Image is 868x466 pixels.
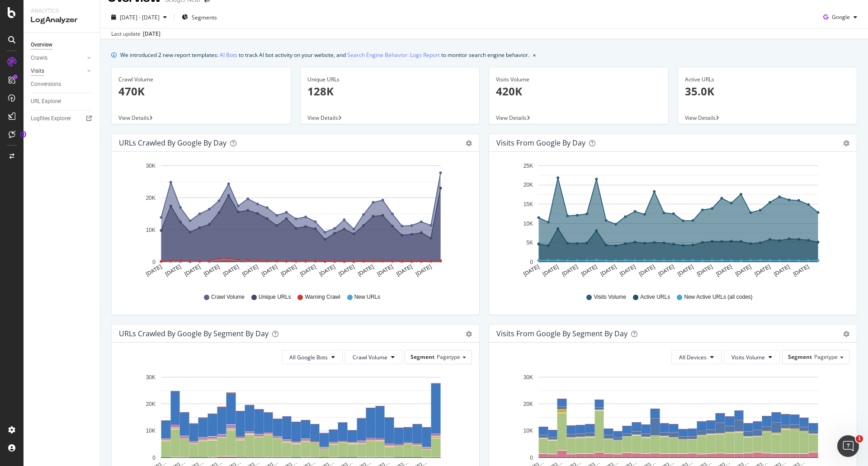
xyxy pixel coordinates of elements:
text: [DATE] [715,264,733,278]
text: 10K [524,428,533,434]
span: All Google Bots [289,353,328,361]
div: URL Explorer [31,97,61,106]
div: LogAnalyzer [31,15,93,25]
span: Pagetype [437,353,460,361]
text: 0 [530,259,533,265]
button: [DATE] - [DATE] [108,10,170,24]
div: Last update [111,30,160,38]
div: Unique URLs [307,75,473,84]
p: 420K [496,84,661,99]
span: Google [832,13,850,21]
div: URLs Crawled by Google By Segment By Day [119,329,269,338]
svg: A chart. [119,159,469,285]
text: 20K [524,182,533,188]
div: Visits Volume [496,75,661,84]
span: Segments [192,14,217,21]
text: [DATE] [395,264,413,278]
text: [DATE] [676,264,694,278]
text: [DATE] [415,264,433,278]
div: Overview [31,40,52,50]
span: All Devices [679,353,707,361]
span: View Details [685,114,716,122]
text: 10K [524,221,533,227]
text: 30K [146,163,156,169]
div: gear [843,331,849,337]
p: 470K [118,84,284,99]
div: Logfiles Explorer [31,114,71,123]
div: Crawl Volume [118,75,284,84]
span: View Details [496,114,527,122]
text: [DATE] [222,264,240,278]
svg: A chart. [496,159,846,285]
button: All Devices [671,350,722,364]
span: Warning Crawl [305,293,340,301]
text: [DATE] [561,264,579,278]
text: 30K [146,374,156,381]
div: Tooltip anchor [19,130,27,138]
text: [DATE] [754,264,772,278]
div: Crawls [31,53,47,63]
text: [DATE] [542,264,560,278]
text: 0 [152,455,156,461]
div: URLs Crawled by Google by day [119,138,226,147]
a: Visits [31,66,85,76]
a: Overview [31,40,94,50]
button: Google [820,10,861,24]
span: Crawl Volume [353,353,387,361]
text: 30K [524,374,533,381]
span: View Details [307,114,338,122]
text: [DATE] [773,264,791,278]
div: info banner [111,50,857,60]
a: Logfiles Explorer [31,114,94,123]
button: All Google Bots [282,350,343,364]
text: [DATE] [522,264,540,278]
a: AI Bots [220,50,237,60]
span: Visits Volume [731,353,765,361]
text: [DATE] [657,264,675,278]
text: [DATE] [280,264,298,278]
span: Visits Volume [594,293,626,301]
span: New URLs [354,293,380,301]
text: [DATE] [184,264,202,278]
button: Segments [178,10,221,24]
div: Analytics [31,7,93,15]
div: [DATE] [143,30,160,38]
div: gear [466,331,472,337]
div: Active URLs [685,75,850,84]
text: [DATE] [299,264,317,278]
text: [DATE] [357,264,375,278]
span: Active URLs [640,293,670,301]
p: 35.0K [685,84,850,99]
div: Visits from Google By Segment By Day [496,329,627,338]
text: [DATE] [338,264,356,278]
div: Visits [31,66,44,76]
div: Visits from Google by day [496,138,585,147]
span: New Active URLs (all codes) [684,293,752,301]
span: 1 [856,435,863,442]
span: Unique URLs [259,293,291,301]
button: Visits Volume [724,350,780,364]
p: 128K [307,84,473,99]
text: [DATE] [734,264,752,278]
a: Crawls [31,53,85,63]
a: URL Explorer [31,97,94,106]
a: Search Engine Behavior: Logs Report [347,50,440,60]
text: [DATE] [792,264,810,278]
text: 10K [146,227,156,233]
span: [DATE] - [DATE] [120,14,160,21]
span: View Details [118,114,149,122]
span: Segment [410,353,434,361]
a: Conversions [31,80,94,89]
text: [DATE] [599,264,618,278]
text: [DATE] [618,264,637,278]
text: 15K [524,201,533,207]
text: 0 [530,455,533,461]
span: Crawl Volume [211,293,245,301]
button: Crawl Volume [345,350,402,364]
text: [DATE] [203,264,221,278]
text: [DATE] [696,264,714,278]
text: 20K [524,401,533,407]
text: [DATE] [318,264,336,278]
div: We introduced 2 new report templates: to track AI bot activity on your website, and to monitor se... [120,50,529,60]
